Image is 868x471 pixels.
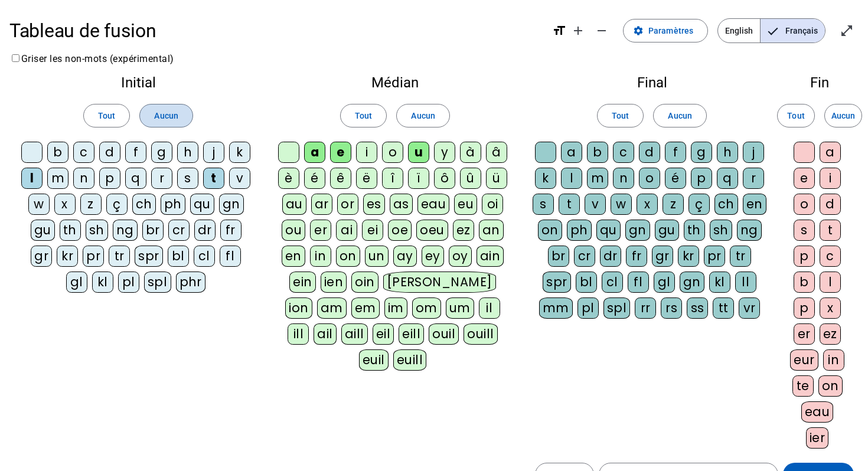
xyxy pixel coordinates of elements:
[359,349,389,371] div: euil
[336,246,360,267] div: on
[393,246,417,267] div: ay
[831,109,855,123] span: Aucun
[587,168,608,189] div: m
[190,194,214,215] div: qu
[19,76,257,90] h2: Initial
[655,220,679,241] div: gu
[132,194,156,215] div: ch
[154,109,178,123] span: Aucun
[151,142,172,163] div: g
[135,246,163,267] div: spr
[479,297,500,319] div: il
[790,76,849,90] h2: Fin
[552,24,566,38] mat-icon: format_size
[571,24,585,38] mat-icon: add
[486,168,507,189] div: ü
[356,168,377,189] div: ë
[633,25,644,36] mat-icon: settings
[12,54,19,62] input: Griser les non-mots (expérimental)
[612,109,629,123] span: Tout
[559,194,580,215] div: t
[820,297,841,319] div: x
[794,297,815,319] div: p
[691,168,712,189] div: p
[761,19,825,42] span: Français
[639,142,660,163] div: d
[168,220,190,241] div: cr
[73,142,94,163] div: c
[806,427,829,449] div: ier
[446,297,474,319] div: um
[106,194,128,215] div: ç
[337,194,358,215] div: or
[625,220,650,241] div: gn
[566,19,590,42] button: Augmenter la taille de la police
[710,220,732,241] div: sh
[454,194,477,215] div: eu
[600,246,621,267] div: dr
[229,168,250,189] div: v
[613,168,634,189] div: n
[422,246,444,267] div: ey
[713,297,734,319] div: tt
[717,18,825,43] mat-button-toggle-group: Language selection
[543,272,571,293] div: spr
[384,297,407,319] div: im
[794,272,815,293] div: b
[356,142,377,163] div: i
[464,323,497,345] div: ouill
[794,220,815,241] div: s
[57,246,78,267] div: kr
[220,246,241,267] div: fl
[739,297,760,319] div: vr
[382,142,403,163] div: o
[139,104,192,127] button: Aucun
[613,142,634,163] div: c
[453,220,474,241] div: ez
[9,12,543,50] h1: Tableau de fusion
[482,194,503,215] div: oi
[66,272,87,293] div: gl
[460,142,481,163] div: à
[31,246,52,267] div: gr
[626,246,647,267] div: fr
[820,323,841,345] div: ez
[691,142,712,163] div: g
[330,168,351,189] div: ê
[83,104,130,127] button: Tout
[434,142,455,163] div: y
[665,142,686,163] div: f
[820,194,841,215] div: d
[276,76,514,90] h2: Médian
[168,246,189,267] div: bl
[408,142,429,163] div: u
[777,104,815,127] button: Tout
[363,194,385,215] div: es
[177,168,198,189] div: s
[355,109,372,123] span: Tout
[125,168,146,189] div: q
[820,168,841,189] div: i
[687,297,708,319] div: ss
[688,194,710,215] div: ç
[794,194,815,215] div: o
[820,142,841,163] div: a
[818,375,843,397] div: on
[285,297,312,319] div: ion
[561,168,582,189] div: l
[684,220,705,241] div: th
[113,220,138,241] div: ng
[449,246,472,267] div: oy
[351,272,378,293] div: oin
[373,323,394,345] div: eil
[229,142,250,163] div: k
[92,272,113,293] div: kl
[590,19,614,42] button: Diminuer la taille de la police
[21,168,43,189] div: l
[823,349,844,371] div: in
[794,168,815,189] div: e
[161,194,185,215] div: ph
[628,272,649,293] div: fl
[539,297,573,319] div: mm
[717,142,738,163] div: h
